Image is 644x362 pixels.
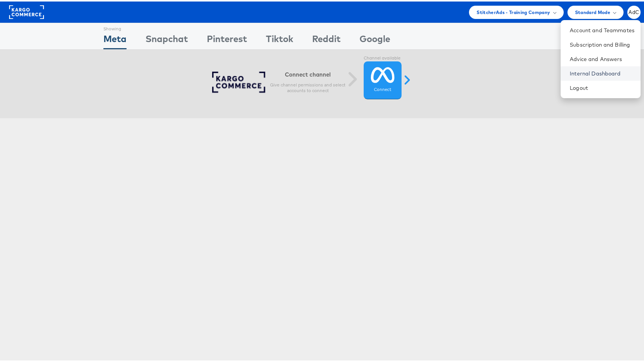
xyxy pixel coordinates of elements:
p: Give channel permissions and select accounts to connect [270,80,346,92]
span: AdC [628,8,639,13]
a: Connect [364,60,402,98]
a: Account and Teammates [570,25,635,33]
div: Pinterest [207,31,247,48]
a: Internal Dashboard [570,68,635,76]
span: Standard Mode [575,7,610,15]
label: Connect [374,85,391,91]
span: StitcherAds - Training Company [477,7,550,15]
a: Logout [570,83,635,90]
div: Tiktok [266,31,293,48]
div: Meta [103,31,127,48]
div: Google [360,31,390,48]
div: Snapchat [145,31,188,48]
h6: Connect channel [270,69,346,77]
label: Channel available [364,54,402,60]
div: Reddit [312,31,341,48]
div: Showing [103,22,127,31]
a: Advice and Answers [570,54,635,61]
a: Subscription and Billing [570,39,635,47]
